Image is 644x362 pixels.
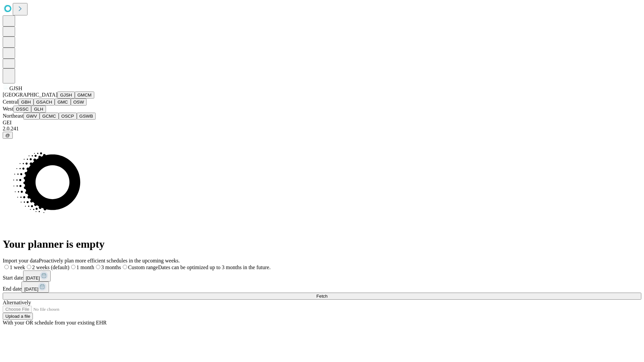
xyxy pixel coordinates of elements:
span: With your OR schedule from your existing EHR [3,320,107,325]
button: GJSH [57,92,75,99]
span: Proactively plan more efficient schedules in the upcoming weeks. [39,258,180,263]
span: 2 weeks (default) [32,264,69,270]
span: [DATE] [26,276,40,281]
button: GBH [18,99,34,106]
span: West [3,106,13,112]
span: GJSH [9,85,22,91]
button: Fetch [3,293,641,300]
button: GSWB [77,113,96,120]
button: GCMC [40,113,59,120]
span: Alternatively [3,300,31,305]
span: Fetch [316,294,327,299]
div: GEI [3,120,641,126]
button: GMC [55,99,70,106]
button: GSACH [34,99,55,106]
span: @ [5,133,10,138]
div: Start date [3,270,641,282]
div: 2.0.241 [3,126,641,132]
button: GWV [23,113,40,120]
span: [DATE] [24,287,38,292]
span: 1 week [10,264,25,270]
button: GLH [31,106,46,113]
button: [DATE] [23,270,51,282]
span: Northeast [3,113,23,119]
input: 2 weeks (default) [27,265,31,269]
input: 1 month [71,265,75,269]
input: 1 week [4,265,9,269]
button: Upload a file [3,313,33,320]
button: OSCP [59,113,77,120]
span: Import your data [3,258,39,263]
span: 1 month [76,264,94,270]
button: @ [3,132,13,139]
span: Central [3,99,18,105]
button: [DATE] [21,282,49,293]
h1: Your planner is empty [3,238,641,250]
span: Dates can be optimized up to 3 months in the future. [158,264,270,270]
span: Custom range [128,264,158,270]
button: GMCM [75,92,94,99]
span: 3 months [101,264,121,270]
button: OSW [71,99,87,106]
input: 3 months [96,265,100,269]
button: OSSC [13,106,32,113]
span: [GEOGRAPHIC_DATA] [3,92,57,98]
input: Custom rangeDates can be optimized up to 3 months in the future. [123,265,127,269]
div: End date [3,282,641,293]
